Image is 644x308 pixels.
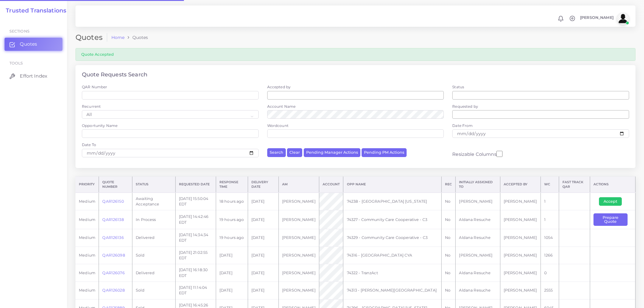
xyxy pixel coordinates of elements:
[278,177,319,192] th: AM
[102,288,124,292] a: QAR126028
[559,177,590,192] th: Fast Track QAR
[20,41,37,47] span: Quotes
[248,177,278,192] th: Delivery Date
[452,123,473,128] label: Date From
[267,84,291,89] label: Accepted by
[599,199,626,203] a: Accept
[79,199,95,204] span: medium
[496,150,502,158] input: Resizable Columns
[175,210,216,229] td: [DATE] 14:42:46 EDT
[456,264,500,282] td: Aldana Resuche
[82,84,107,89] label: QAR Number
[132,177,175,192] th: Status
[132,264,175,282] td: Delivered
[216,247,248,264] td: [DATE]
[441,177,455,192] th: REC
[500,247,541,264] td: [PERSON_NAME]
[132,247,175,264] td: Sold
[452,104,478,109] label: Requested by
[456,210,500,229] td: Aldana Resuche
[132,282,175,299] td: Sold
[102,235,124,240] a: QAR126136
[175,229,216,247] td: [DATE] 14:34:34 EDT
[500,264,541,282] td: [PERSON_NAME]
[500,229,541,247] td: [PERSON_NAME]
[278,282,319,299] td: [PERSON_NAME]
[267,148,286,157] button: Search
[175,247,216,264] td: [DATE] 21:02:55 EDT
[82,142,96,147] label: Date To
[102,271,124,275] a: QAR126076
[248,210,278,229] td: [DATE]
[75,33,107,42] h2: Quotes
[216,177,248,192] th: Response Time
[267,104,296,109] label: Account Name
[541,264,559,282] td: 0
[441,264,455,282] td: No
[541,229,559,247] td: 1054
[175,264,216,282] td: [DATE] 16:18:30 EDT
[343,193,442,210] td: 74238 - [GEOGRAPHIC_DATA] [US_STATE]
[343,282,442,299] td: 74313 - [PERSON_NAME][GEOGRAPHIC_DATA]
[452,84,464,89] label: Status
[343,177,442,192] th: Opp Name
[102,253,125,257] a: QAR126098
[278,229,319,247] td: [PERSON_NAME]
[111,34,125,40] a: Home
[343,229,442,247] td: 74329 - Community Care Cooperative - C3
[362,148,407,157] button: Pending PM Actions
[175,282,216,299] td: [DATE] 11:14:04 EDT
[577,12,631,25] a: [PERSON_NAME]avatar
[580,16,614,20] span: [PERSON_NAME]
[79,217,95,222] span: medium
[2,7,66,14] h2: Trusted Translations
[541,177,559,192] th: WC
[500,282,541,299] td: [PERSON_NAME]
[343,264,442,282] td: 74322 - TranzAct
[248,264,278,282] td: [DATE]
[102,199,124,204] a: QAR126150
[75,177,99,192] th: Priority
[82,104,101,109] label: Recurrent
[590,177,635,192] th: Actions
[541,210,559,229] td: 1
[456,282,500,299] td: Aldana Resuche
[102,217,124,222] a: QAR126138
[456,177,500,192] th: Initially Assigned to
[500,210,541,229] td: [PERSON_NAME]
[216,264,248,282] td: [DATE]
[541,193,559,210] td: 1
[79,253,95,257] span: medium
[82,123,117,128] label: Opportunity Name
[441,193,455,210] td: No
[500,193,541,210] td: [PERSON_NAME]
[278,210,319,229] td: [PERSON_NAME]
[456,247,500,264] td: [PERSON_NAME]
[267,123,289,128] label: Wordcount
[132,229,175,247] td: Delivered
[456,229,500,247] td: Aldana Resuche
[9,29,30,33] span: Sections
[541,247,559,264] td: 1266
[248,229,278,247] td: [DATE]
[343,210,442,229] td: 74327 - Community Care Cooperative - C3
[99,177,132,192] th: Quote Number
[617,12,629,25] img: avatar
[132,193,175,210] td: Awaiting Acceptance
[79,235,95,240] span: medium
[248,282,278,299] td: [DATE]
[216,229,248,247] td: 19 hours ago
[9,61,23,65] span: Tools
[593,217,632,222] a: Prepare Quote
[278,193,319,210] td: [PERSON_NAME]
[452,150,502,158] label: Resizable Columns
[216,210,248,229] td: 19 hours ago
[79,271,95,275] span: medium
[319,177,343,192] th: Account
[287,148,302,157] button: Clear
[82,72,147,78] h4: Quote Requests Search
[456,193,500,210] td: [PERSON_NAME]
[124,34,148,40] li: Quotes
[304,148,360,157] button: Pending Manager Actions
[5,38,62,51] a: Quotes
